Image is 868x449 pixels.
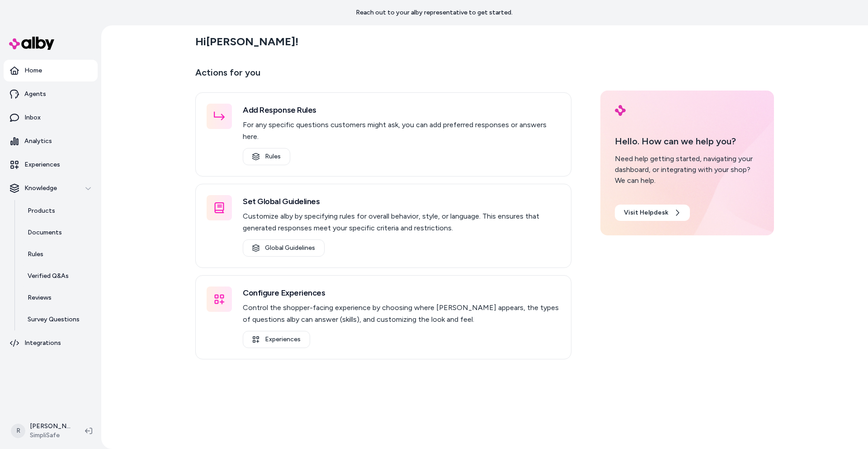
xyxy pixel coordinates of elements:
img: alby Logo [615,105,626,116]
a: Agents [4,83,98,105]
p: Rules [28,250,43,259]
p: Reviews [28,293,52,302]
span: R [11,424,25,438]
p: Hello. How can we help you? [615,134,759,148]
h3: Set Global Guidelines [243,195,560,208]
p: Customize alby by specifying rules for overall behavior, style, or language. This ensures that ge... [243,210,560,234]
h3: Add Response Rules [243,104,560,116]
button: Knowledge [4,177,98,199]
a: Global Guidelines [243,239,325,257]
span: SimpliSafe [30,431,71,440]
p: Home [24,66,42,75]
div: Need help getting started, navigating your dashboard, or integrating with your shop? We can help. [615,153,759,186]
p: Agents [24,90,46,99]
p: Integrations [24,339,61,348]
h3: Configure Experiences [243,287,560,299]
img: alby Logo [9,37,54,50]
p: Experiences [24,160,60,169]
p: Documents [28,228,62,237]
p: Actions for you [195,65,571,87]
a: Inbox [4,107,98,129]
a: Documents [19,222,98,244]
a: Rules [19,244,98,265]
a: Visit Helpdesk [615,205,690,221]
p: Control the shopper-facing experience by choosing where [PERSON_NAME] appears, the types of quest... [243,302,560,325]
a: Integrations [4,332,98,354]
a: Rules [243,148,290,165]
h2: Hi [PERSON_NAME] ! [195,35,298,48]
a: Experiences [4,154,98,176]
a: Survey Questions [19,309,98,330]
p: Verified Q&As [28,272,69,281]
a: Analytics [4,130,98,152]
a: Experiences [243,331,310,348]
p: Inbox [24,113,41,122]
p: Analytics [24,137,52,146]
button: R[PERSON_NAME]SimpliSafe [5,416,78,445]
a: Verified Q&As [19,265,98,287]
p: Survey Questions [28,315,80,324]
p: Knowledge [24,184,57,193]
a: Reviews [19,287,98,309]
p: For any specific questions customers might ask, you can add preferred responses or answers here. [243,119,560,143]
p: [PERSON_NAME] [30,422,71,431]
a: Products [19,200,98,222]
p: Products [28,206,55,215]
p: Reach out to your alby representative to get started. [356,8,513,17]
a: Home [4,60,98,81]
